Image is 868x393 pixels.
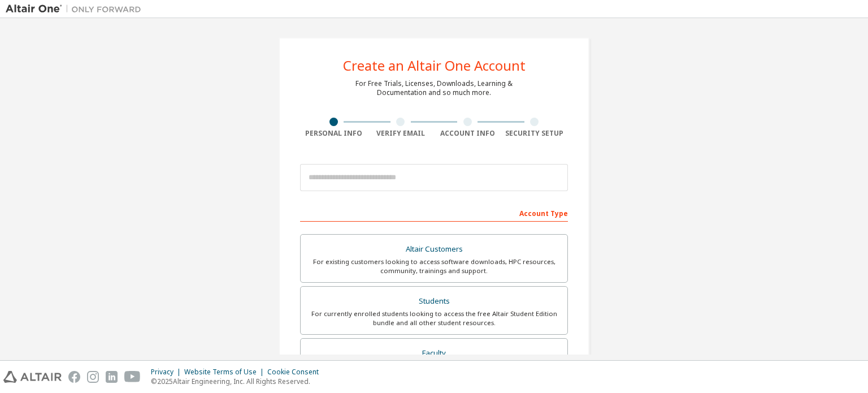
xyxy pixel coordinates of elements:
img: youtube.svg [124,371,141,383]
img: linkedin.svg [106,371,118,383]
img: Altair One [6,3,147,15]
div: Verify Email [367,129,435,138]
div: Account Type [300,204,568,222]
div: Privacy [151,368,184,377]
div: Security Setup [501,129,568,138]
p: © 2025 Altair Engineering, Inc. All Rights Reserved. [151,377,325,386]
div: Altair Customers [307,241,561,257]
div: Students [307,293,561,309]
img: altair_logo.svg [3,371,62,383]
div: For currently enrolled students looking to access the free Altair Student Edition bundle and all ... [307,309,561,327]
div: Account Info [434,129,501,138]
div: Faculty [307,346,561,361]
div: For existing customers looking to access software downloads, HPC resources, community, trainings ... [307,257,561,275]
div: For Free Trials, Licenses, Downloads, Learning & Documentation and so much more. [355,79,513,97]
div: Create an Altair One Account [343,59,526,72]
div: Personal Info [300,129,367,138]
div: Cookie Consent [267,368,325,377]
div: Website Terms of Use [184,368,267,377]
img: instagram.svg [87,371,99,383]
img: facebook.svg [68,371,80,383]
